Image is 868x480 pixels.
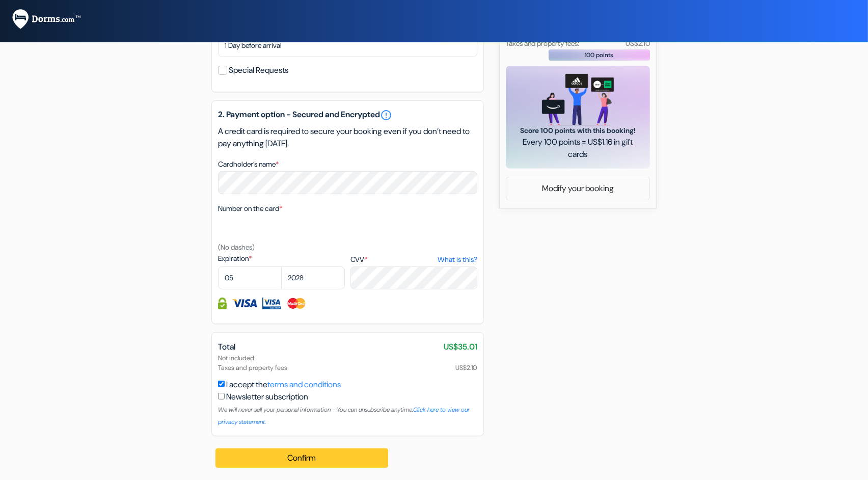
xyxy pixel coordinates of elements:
[232,298,257,309] img: Visa
[286,298,307,309] img: Master Card
[218,109,477,121] h5: 2. Payment option - Secured and Encrypted
[226,391,308,403] label: Newsletter subscription
[218,159,279,170] label: Cardholder’s name
[455,363,477,372] span: US$2.10
[218,243,255,252] small: (No dashes)
[218,353,477,372] div: Not included Taxes and property fees
[215,448,388,468] button: Confirm
[518,125,638,136] span: Score 100 points with this booking!
[518,136,638,161] span: Every 100 points = US$1.16 in gift cards
[585,50,614,60] span: 100 points
[226,379,341,391] label: I accept the
[218,298,227,309] img: Credit card information fully secured and encrypted
[229,63,288,77] label: Special Requests
[626,39,650,48] small: US$2.10
[438,254,477,265] a: What is this?
[380,109,392,121] a: error_outline
[542,74,614,125] img: gift_card_hero_new.png
[218,406,470,426] small: We will never sell your personal information - You can unsubscribe anytime.
[262,298,281,309] img: Visa Electron
[218,341,235,352] span: Total
[444,341,477,353] span: US$35.01
[218,253,345,264] label: Expiration
[267,379,341,390] a: terms and conditions
[350,254,477,265] label: CVV
[218,203,282,214] label: Number on the card
[12,9,80,29] img: Dorms.com
[506,39,579,48] small: Taxes and property fees:
[506,179,649,198] a: Modify your booking
[218,125,477,150] p: A credit card is required to secure your booking even if you don’t need to pay anything [DATE].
